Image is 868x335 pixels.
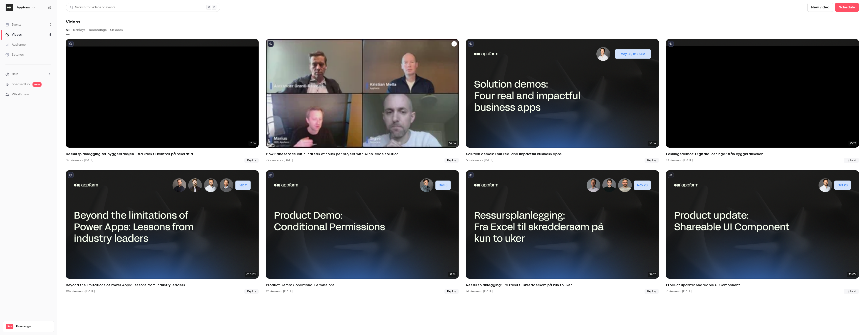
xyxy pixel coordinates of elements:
button: published [68,41,74,47]
a: 52:36How Baneservice cut hundreds of hours per project with AI no-code solution72 viewers • [DATE... [266,39,459,163]
span: 30:36 [648,141,657,146]
li: Lösningsdemos: Digitala lösningar från byggbranschen [666,39,859,163]
div: 7 viewers • [DATE] [666,289,692,294]
li: How Baneservice cut hundreds of hours per project with AI no-code solution [266,39,459,163]
h2: Solution demos: Four real and impactful business apps [466,151,659,157]
li: Ressursplanlegging for byggebransjen - fra kaos til kontroll på rekordtid [66,39,259,163]
button: Replays [73,26,85,34]
button: Schedule [835,3,859,12]
li: Solution demos: Four real and impactful business apps [466,39,659,163]
span: Replay [244,289,259,294]
div: Settings [5,52,24,57]
span: new [32,82,42,87]
button: Uploads [110,26,123,34]
button: published [68,172,74,178]
span: 52:36 [448,141,457,146]
div: 72 viewers • [DATE] [266,158,293,163]
div: 12 viewers • [DATE] [266,289,293,294]
span: Replay [444,289,459,294]
div: 104 viewers • [DATE] [66,289,95,294]
a: 30:36Solution demos: Four real and impactful business apps53 viewers • [DATE]Replay [466,39,659,163]
a: 01:01:21Beyond the limitations of Power Apps: Lessons from industry leaders104 viewers • [DATE]Re... [66,170,259,294]
div: 89 viewers • [DATE] [66,158,93,163]
div: 13 viewers • [DATE] [666,158,693,163]
ul: Videos [66,39,859,294]
span: Upload [844,158,859,163]
span: 21:34 [448,272,457,277]
div: Events [5,22,21,27]
div: Videos [5,32,22,37]
button: published [668,41,674,47]
a: 25:12Lösningsdemos: Digitala lösningar från byggbranschen13 viewers • [DATE]Upload [666,39,859,163]
button: published [468,172,474,178]
li: Product update: Shareable UI Component [666,170,859,294]
button: Recordings [89,26,107,34]
h2: Ressursplanlegging for byggebransjen - fra kaos til kontroll på rekordtid [66,151,259,157]
span: 01:01:21 [245,272,257,277]
li: Product Demo: Conditional Permissions [266,170,459,294]
a: SpeakerHub [12,82,30,87]
button: unpublished [668,172,674,178]
button: New video [807,3,833,12]
a: 21:34Product Demo: Conditional Permissions12 viewers • [DATE]Replay [266,170,459,294]
button: published [268,41,274,47]
button: All [66,26,69,34]
span: Help [12,72,18,77]
a: 30:05Product update: Shareable UI Component7 viewers • [DATE]Upload [666,170,859,294]
li: Beyond the limitations of Power Apps: Lessons from industry leaders [66,170,259,294]
button: published [468,41,474,47]
span: Plan usage [16,325,51,328]
img: Appfarm [6,4,13,11]
span: 25:12 [848,141,857,146]
div: Search for videos or events [70,5,115,10]
span: Replay [645,289,659,294]
h2: Lösningsdemos: Digitala lösningar från byggbranschen [666,151,859,157]
a: 37:07Ressursplanlegging: Fra Excel til skreddersøm på kun to uker61 viewers • [DATE]Replay [466,170,659,294]
h2: Product Demo: Conditional Permissions [266,282,459,288]
h2: Beyond the limitations of Power Apps: Lessons from industry leaders [66,282,259,288]
span: Pro [6,324,13,329]
section: Videos [66,3,859,332]
span: Upload [844,289,859,294]
li: Ressursplanlegging: Fra Excel til skreddersøm på kun to uker [466,170,659,294]
div: 53 viewers • [DATE] [466,158,493,163]
span: Replay [244,158,259,163]
span: Replay [645,158,659,163]
button: published [268,172,274,178]
div: 61 viewers • [DATE] [466,289,493,294]
span: 37:07 [648,272,657,277]
h2: How Baneservice cut hundreds of hours per project with AI no-code solution [266,151,459,157]
span: What's new [12,92,29,97]
span: 31:36 [248,141,257,146]
span: 30:05 [847,272,857,277]
h2: Ressursplanlegging: Fra Excel til skreddersøm på kun to uker [466,282,659,288]
h1: Videos [66,19,80,25]
h6: Appfarm [17,5,30,10]
li: help-dropdown-opener [5,72,51,77]
iframe: Noticeable Trigger [46,93,51,97]
span: Replay [444,158,459,163]
div: Audience [5,42,26,47]
h2: Product update: Shareable UI Component [666,282,859,288]
a: 31:36Ressursplanlegging for byggebransjen - fra kaos til kontroll på rekordtid89 viewers • [DATE]... [66,39,259,163]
